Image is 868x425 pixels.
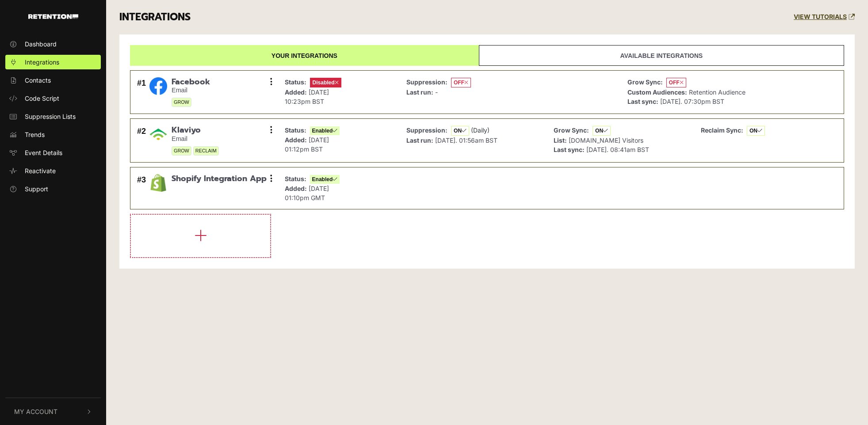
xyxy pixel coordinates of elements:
[172,77,210,87] span: Facebook
[554,126,589,134] strong: Grow Sync:
[406,137,433,144] strong: Last run:
[451,126,469,136] span: ON
[172,135,219,143] small: Email
[137,125,146,156] div: #2
[747,126,765,136] span: ON
[149,174,167,192] img: Shopify Integration App
[285,136,307,144] strong: Added:
[25,148,62,157] span: Event Details
[5,127,101,142] a: Trends
[285,78,306,86] strong: Status:
[25,57,59,67] span: Integrations
[5,163,101,178] a: Reactivate
[666,78,686,87] span: OFF
[285,88,307,96] strong: Added:
[435,137,497,144] span: [DATE]. 01:56am BST
[660,98,724,105] span: [DATE]. 07:30pm BST
[406,78,447,86] strong: Suppression:
[285,185,329,201] span: [DATE] 01:10pm GMT
[435,88,438,96] span: -
[193,146,219,156] span: RECLAIM
[172,87,210,94] small: Email
[25,39,57,49] span: Dashboard
[149,125,167,143] img: Klaviyo
[25,130,45,139] span: Trends
[627,88,687,96] strong: Custom Audiences:
[689,88,746,96] span: Retention Audience
[172,125,219,135] span: Klaviyo
[25,76,51,85] span: Contacts
[554,137,567,144] strong: List:
[5,91,101,106] a: Code Script
[593,126,611,136] span: ON
[25,184,48,194] span: Support
[25,112,76,121] span: Suppression Lists
[471,126,489,134] span: (Daily)
[5,145,101,160] a: Event Details
[28,14,78,19] img: Retention.com
[794,13,855,21] a: VIEW TUTORIALS
[310,78,341,87] span: Disabled
[285,88,329,105] span: [DATE] 10:23pm BST
[172,146,191,156] span: GROW
[701,126,743,134] strong: Reclaim Sync:
[285,185,307,192] strong: Added:
[5,182,101,196] a: Support
[5,73,101,87] a: Contacts
[137,174,146,202] div: #3
[130,45,479,66] a: Your integrations
[14,407,57,416] span: My Account
[406,126,447,134] strong: Suppression:
[627,98,658,105] strong: Last sync:
[285,126,306,134] strong: Status:
[137,77,146,107] div: #1
[149,77,167,95] img: Facebook
[285,175,306,182] strong: Status:
[554,146,585,153] strong: Last sync:
[5,55,101,69] a: Integrations
[310,175,340,184] span: Enabled
[310,126,340,135] span: Enabled
[479,45,844,66] a: Available integrations
[586,146,649,153] span: [DATE]. 08:41am BST
[119,11,191,23] h3: INTEGRATIONS
[627,78,663,86] strong: Grow Sync:
[25,94,59,103] span: Code Script
[5,109,101,124] a: Suppression Lists
[172,174,267,184] span: Shopify Integration App
[451,78,471,87] span: OFF
[25,166,56,175] span: Reactivate
[569,137,643,144] span: [DOMAIN_NAME] Visitors
[406,88,433,96] strong: Last run:
[5,398,101,425] button: My Account
[5,37,101,51] a: Dashboard
[172,98,191,107] span: GROW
